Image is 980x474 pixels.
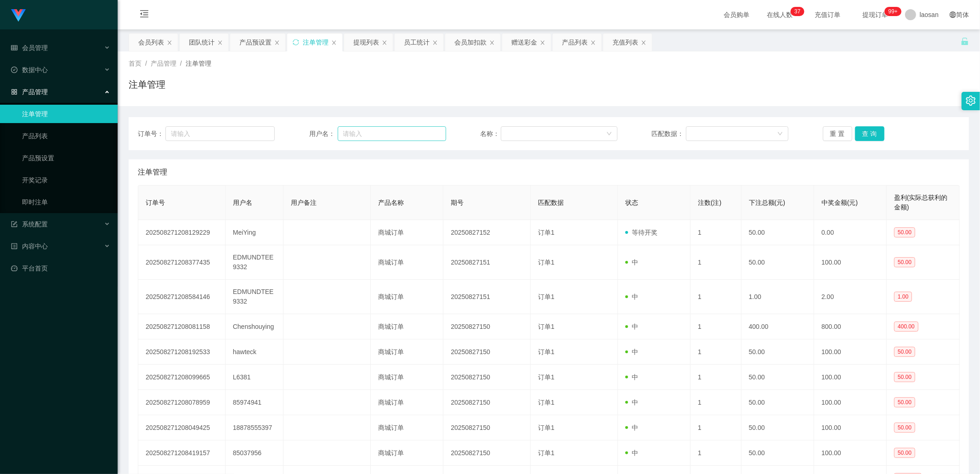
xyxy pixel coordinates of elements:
[742,440,814,466] td: 50.00
[165,126,275,141] input: 请输入
[814,415,887,440] td: 100.00
[791,7,804,16] sup: 37
[742,314,814,339] td: 400.00
[233,199,252,206] span: 用户名
[338,126,446,141] input: 请输入
[443,280,531,314] td: 20250827151
[691,220,742,245] td: 1
[540,40,545,45] i: 图标: close
[22,149,110,167] a: 产品预设置
[129,0,160,30] i: 图标: menu-fold
[698,199,721,206] span: 注数(注)
[625,229,657,236] span: 等待开奖
[443,245,531,280] td: 20250827151
[590,40,596,45] i: 图标: close
[371,415,443,440] td: 商城订单
[742,415,814,440] td: 50.00
[823,126,852,141] button: 重 置
[432,40,438,45] i: 图标: close
[186,60,211,67] span: 注单管理
[11,243,17,249] i: 图标: profile
[443,339,531,365] td: 20250827150
[538,399,555,406] span: 订单1
[180,60,182,67] span: /
[691,415,742,440] td: 1
[625,424,638,431] span: 中
[371,245,443,280] td: 商城订单
[11,89,17,95] i: 图标: appstore-o
[749,199,785,206] span: 下注总额(元)
[894,448,915,458] span: 50.00
[404,34,430,51] div: 员工统计
[625,293,638,300] span: 中
[11,44,48,51] span: 会员管理
[691,365,742,390] td: 1
[146,199,165,206] span: 订单号
[894,292,912,302] span: 1.00
[894,423,915,433] span: 50.00
[794,7,798,16] p: 3
[11,220,48,228] span: 系统配置
[22,105,110,123] a: 注单管理
[625,323,638,330] span: 中
[814,339,887,365] td: 100.00
[966,96,976,106] i: 图标: setting
[138,220,226,245] td: 202508271208129229
[691,390,742,415] td: 1
[226,314,284,339] td: Chenshouying
[814,365,887,390] td: 100.00
[138,440,226,466] td: 202508271208419157
[443,415,531,440] td: 20250827150
[814,280,887,314] td: 2.00
[138,245,226,280] td: 202508271208377435
[538,259,555,266] span: 订单1
[625,449,638,457] span: 中
[691,245,742,280] td: 1
[742,220,814,245] td: 50.00
[894,347,915,357] span: 50.00
[138,167,167,178] span: 注单管理
[798,7,801,16] p: 7
[742,365,814,390] td: 50.00
[511,34,537,51] div: 赠送彩金
[138,365,226,390] td: 202508271208099665
[11,259,110,277] a: 图标: dashboard平台首页
[814,245,887,280] td: 100.00
[378,199,404,206] span: 产品名称
[138,34,164,51] div: 会员列表
[625,259,638,266] span: 中
[129,60,142,67] span: 首页
[303,34,329,51] div: 注单管理
[239,34,272,51] div: 产品预设置
[742,280,814,314] td: 1.00
[651,129,686,139] span: 匹配数据：
[443,440,531,466] td: 20250827150
[11,243,48,250] span: 内容中心
[226,280,284,314] td: EDMUNDTEE9332
[814,220,887,245] td: 0.00
[538,373,555,381] span: 订单1
[382,40,387,45] i: 图标: close
[885,7,901,16] sup: 983
[443,365,531,390] td: 20250827150
[138,339,226,365] td: 202508271208192533
[226,390,284,415] td: 85974941
[371,365,443,390] td: 商城订单
[691,280,742,314] td: 1
[138,280,226,314] td: 202508271208584146
[814,440,887,466] td: 100.00
[810,11,845,18] span: 充值订单
[480,129,501,139] span: 名称：
[763,11,798,18] span: 在线人数
[742,245,814,280] td: 50.00
[145,60,147,67] span: /
[961,37,969,45] i: 图标: unlock
[22,193,110,211] a: 即时注单
[562,34,588,51] div: 产品列表
[538,323,555,330] span: 订单1
[217,40,223,45] i: 图标: close
[138,314,226,339] td: 202508271208081158
[138,129,165,139] span: 订单号：
[11,67,17,73] i: 图标: check-circle-o
[538,293,555,300] span: 订单1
